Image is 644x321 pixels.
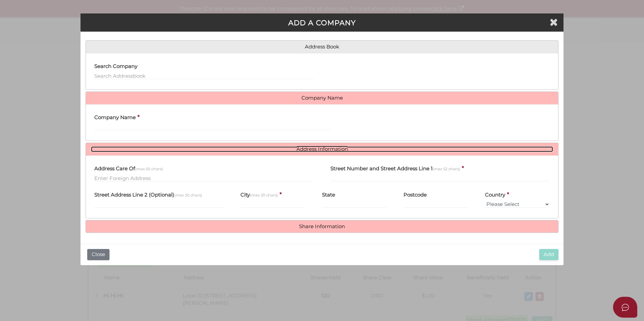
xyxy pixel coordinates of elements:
small: (max 50 chars) [174,193,202,198]
h4: Company Name [94,115,136,120]
h4: Street Address Line 2 (Optional) [94,192,202,198]
h4: Address Care Of [94,166,163,172]
a: Address Information [91,146,553,152]
small: (max 52 chars) [432,167,460,171]
a: Share Information [91,224,553,229]
small: (max 50 chars) [135,167,163,171]
h4: State [322,192,335,198]
h4: City [240,192,278,198]
button: Open asap [613,297,637,318]
h4: Postcode [404,192,427,198]
button: Add [539,249,558,260]
h4: Street Number and Street Address Line 1 [330,166,460,172]
input: Enter Foreign Address [94,174,314,182]
h4: Country [485,192,505,198]
button: Close [87,249,109,260]
small: (max 30 chars) [250,193,278,198]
